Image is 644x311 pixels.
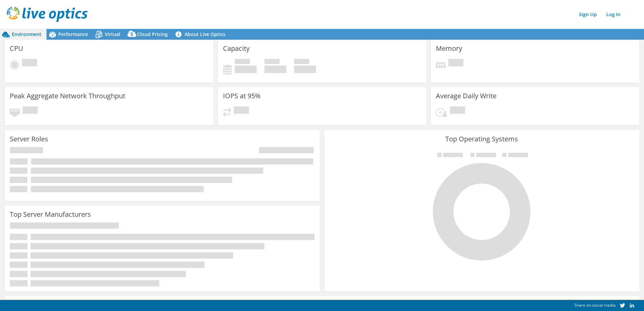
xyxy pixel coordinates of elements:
[173,29,230,40] a: About Live Optics
[294,66,316,73] h4: 0 GiB
[436,92,496,100] h3: Average Daily Write
[10,92,125,100] h3: Peak Aggregate Network Throughput
[264,66,286,73] h4: 0 GiB
[436,45,462,52] h3: Memory
[603,9,624,19] a: Log In
[223,92,261,100] h3: IOPS at 95%
[234,106,249,115] span: Pending
[22,59,37,68] span: Pending
[574,302,616,308] span: Share on social media
[10,135,48,143] h3: Server Roles
[58,31,88,37] span: Performance
[448,59,463,68] span: Pending
[12,31,41,37] span: Environment
[235,66,257,73] h4: 0 GiB
[235,59,250,66] span: Used
[264,59,280,66] span: Free
[10,211,91,218] h3: Top Server Manufacturers
[223,45,250,52] h3: Capacity
[294,59,309,66] span: Total
[105,31,120,37] span: Virtual
[23,106,38,115] span: Pending
[10,45,23,52] h3: CPU
[137,31,168,37] span: Cloud Pricing
[329,135,634,143] h3: Top Operating Systems
[576,9,600,19] a: Sign Up
[450,106,465,115] span: Pending
[7,7,88,22] img: live_optics_svg.svg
